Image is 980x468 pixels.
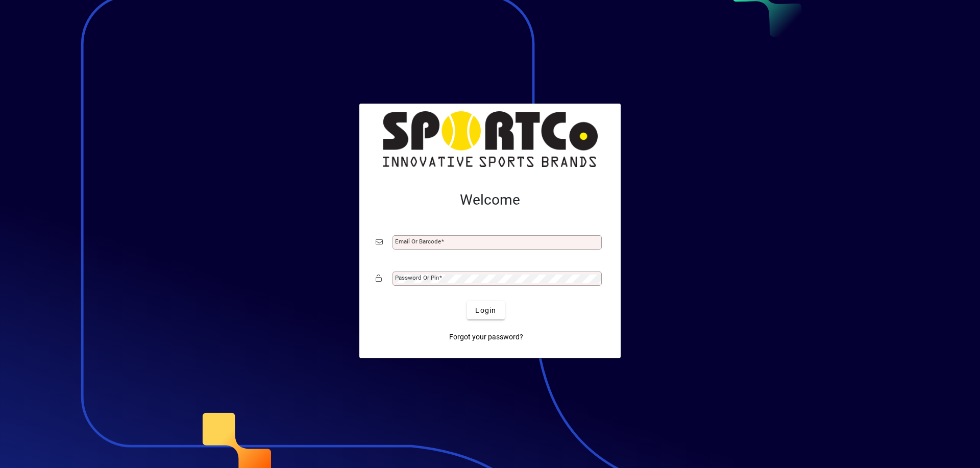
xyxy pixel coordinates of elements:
[395,238,441,245] mat-label: Email or Barcode
[395,274,439,281] mat-label: Password or Pin
[467,301,504,319] button: Login
[475,305,496,316] span: Login
[449,332,523,342] span: Forgot your password?
[445,328,527,346] a: Forgot your password?
[376,191,604,209] h2: Welcome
